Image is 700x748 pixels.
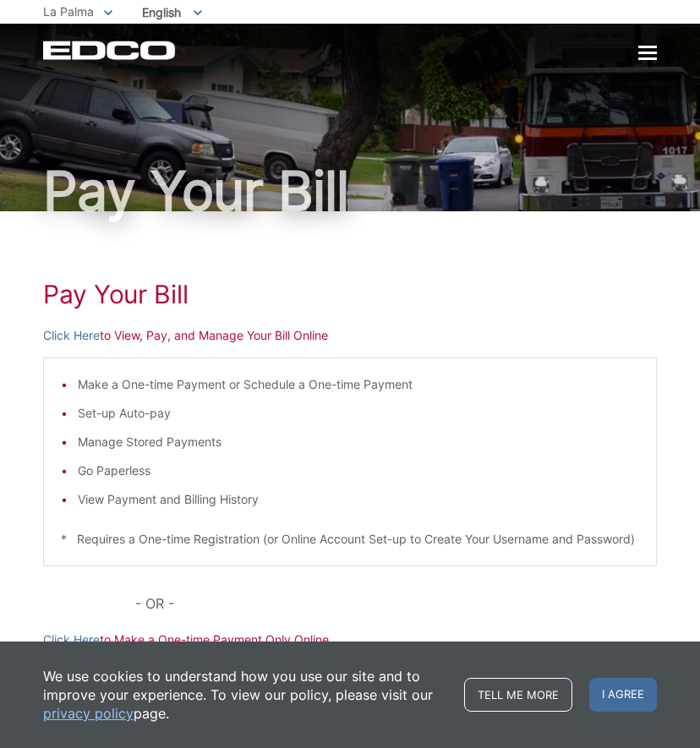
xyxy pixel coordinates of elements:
p: * Requires a One-time Registration (or Online Account Set-up to Create Your Username and Password) [61,530,639,549]
span: La Palma [43,4,94,19]
p: to Make a One-time Payment Only Online [43,631,657,649]
li: Set-up Auto-pay [78,404,639,423]
h1: Pay Your Bill [43,164,657,218]
p: - OR - [135,592,657,615]
a: EDCD logo. Return to the homepage. [43,41,178,60]
li: Go Paperless [78,461,639,480]
li: Make a One-time Payment or Schedule a One-time Payment [78,375,639,394]
li: View Payment and Billing History [78,490,639,509]
span: I agree [589,678,657,712]
p: We use cookies to understand how you use our site and to improve your experience. To view our pol... [43,667,447,723]
li: Manage Stored Payments [78,433,639,451]
a: privacy policy [43,704,134,723]
p: to View, Pay, and Manage Your Bill Online [43,326,657,345]
a: Click Here [43,631,100,649]
a: Click Here [43,326,100,345]
h1: Pay Your Bill [43,279,657,309]
a: Tell me more [464,678,572,712]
